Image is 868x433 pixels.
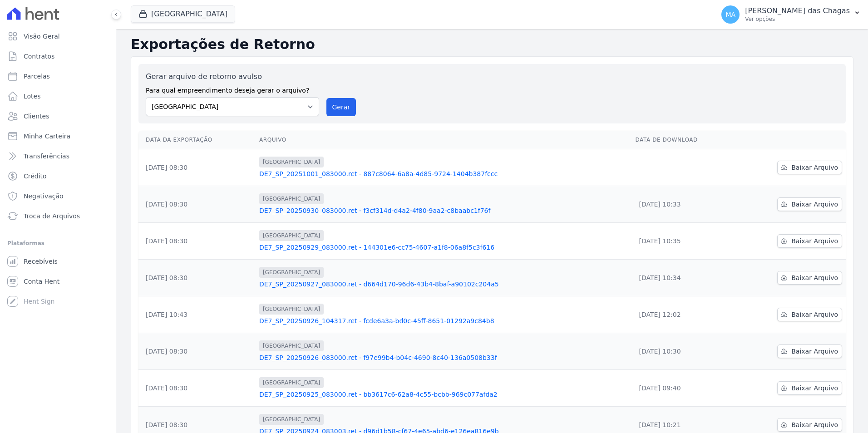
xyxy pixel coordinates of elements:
span: [GEOGRAPHIC_DATA] [259,230,324,241]
a: Baixar Arquivo [777,161,842,174]
a: Lotes [4,87,112,105]
a: Minha Carteira [4,127,112,145]
span: Baixar Arquivo [791,384,838,393]
span: [GEOGRAPHIC_DATA] [259,377,324,388]
span: Clientes [24,112,49,121]
span: Crédito [24,172,47,181]
td: [DATE] 08:30 [138,186,256,223]
th: Arquivo [256,131,632,149]
td: [DATE] 08:30 [138,149,256,186]
a: Recebíveis [4,252,112,271]
span: Baixar Arquivo [791,347,838,356]
span: Recebíveis [24,257,58,266]
a: Contratos [4,47,112,65]
span: Visão Geral [24,32,60,41]
a: DE7_SP_20251001_083000.ret - 887c8064-6a8a-4d85-9724-1404b387fccc [259,169,628,178]
a: Transferências [4,147,112,165]
p: [PERSON_NAME] das Chagas [745,6,850,15]
p: Ver opções [745,15,850,23]
div: Plataformas [7,238,108,249]
h2: Exportações de Retorno [131,36,853,53]
a: Visão Geral [4,27,112,45]
td: [DATE] 08:30 [138,223,256,260]
span: Conta Hent [24,277,59,286]
a: Parcelas [4,67,112,85]
a: Baixar Arquivo [777,197,842,211]
a: Baixar Arquivo [777,234,842,248]
td: [DATE] 10:33 [631,186,737,223]
a: Crédito [4,167,112,185]
a: DE7_SP_20250930_083000.ret - f3cf314d-d4a2-4f80-9aa2-c8baabc1f76f [259,206,628,215]
span: Parcelas [24,72,50,81]
td: [DATE] 10:34 [631,260,737,296]
span: Baixar Arquivo [791,163,838,172]
span: Baixar Arquivo [791,420,838,429]
a: Clientes [4,107,112,125]
a: Negativação [4,187,112,205]
button: Gerar [326,98,356,116]
span: Minha Carteira [24,132,70,141]
span: [GEOGRAPHIC_DATA] [259,304,324,315]
span: Negativação [24,192,64,201]
td: [DATE] 10:30 [631,333,737,370]
td: [DATE] 12:02 [631,296,737,333]
span: [GEOGRAPHIC_DATA] [259,414,324,425]
span: [GEOGRAPHIC_DATA] [259,267,324,278]
span: Baixar Arquivo [791,200,838,209]
td: [DATE] 09:40 [631,370,737,407]
a: DE7_SP_20250926_104317.ret - fcde6a3a-bd0c-45ff-8651-01292a9c84b8 [259,316,628,325]
span: MA [725,11,735,18]
span: Contratos [24,52,54,61]
a: Baixar Arquivo [777,271,842,285]
a: DE7_SP_20250929_083000.ret - 144301e6-cc75-4607-a1f8-06a8f5c3f616 [259,243,628,252]
span: Baixar Arquivo [791,310,838,319]
button: [GEOGRAPHIC_DATA] [131,5,235,23]
span: [GEOGRAPHIC_DATA] [259,340,324,351]
a: Baixar Arquivo [777,381,842,395]
span: Baixar Arquivo [791,236,838,246]
a: Baixar Arquivo [777,344,842,358]
label: Para qual empreendimento deseja gerar o arquivo? [146,82,319,95]
span: [GEOGRAPHIC_DATA] [259,157,324,167]
span: Lotes [24,92,41,101]
td: [DATE] 10:43 [138,296,256,333]
label: Gerar arquivo de retorno avulso [146,71,319,82]
span: [GEOGRAPHIC_DATA] [259,193,324,204]
a: Conta Hent [4,272,112,290]
th: Data de Download [631,131,737,149]
a: Troca de Arquivos [4,207,112,225]
td: [DATE] 08:30 [138,333,256,370]
span: Troca de Arquivos [24,212,80,221]
a: DE7_SP_20250925_083000.ret - bb3617c6-62a8-4c55-bcbb-969c077afda2 [259,390,628,399]
td: [DATE] 10:35 [631,223,737,260]
th: Data da Exportação [138,131,256,149]
a: Baixar Arquivo [777,308,842,321]
a: DE7_SP_20250927_083000.ret - d664d170-96d6-43b4-8baf-a90102c204a5 [259,280,628,289]
span: Transferências [24,152,69,161]
td: [DATE] 08:30 [138,260,256,296]
button: MA [PERSON_NAME] das Chagas Ver opções [714,2,868,27]
span: Baixar Arquivo [791,273,838,282]
td: [DATE] 08:30 [138,370,256,407]
a: DE7_SP_20250926_083000.ret - f97e99b4-b04c-4690-8c40-136a0508b33f [259,353,628,362]
a: Baixar Arquivo [777,418,842,432]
